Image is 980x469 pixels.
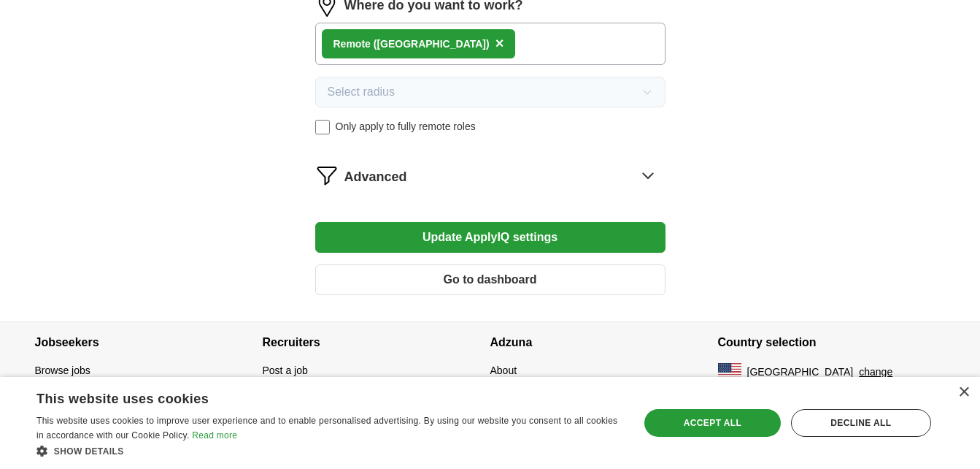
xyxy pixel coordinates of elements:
input: Only apply to fully remote roles [315,120,330,134]
div: Show details [36,443,621,458]
button: × [495,33,504,55]
img: US flag [718,363,741,381]
span: Show details [54,446,124,457]
a: About [490,365,517,376]
div: Accept all [644,409,781,437]
div: Decline all [791,409,931,437]
span: Only apply to fully remote roles [336,119,476,134]
span: This website uses cookies to improve user experience and to enable personalised advertising. By u... [36,416,617,441]
span: Select radius [328,83,396,101]
button: Go to dashboard [315,264,665,295]
button: Select radius [315,77,665,107]
h4: Country selection [718,322,946,363]
span: × [495,35,504,51]
div: Close [958,387,969,398]
div: This website uses cookies [36,386,584,408]
a: Browse jobs [35,365,90,376]
button: change [859,365,892,380]
a: Read more, opens a new window [192,430,237,441]
a: Post a job [263,365,308,376]
img: filter [315,164,339,187]
button: Update ApplyIQ settings [315,222,665,253]
div: Remote ([GEOGRAPHIC_DATA]) [333,37,490,52]
span: [GEOGRAPHIC_DATA] [747,365,854,380]
span: Advanced [344,167,407,187]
